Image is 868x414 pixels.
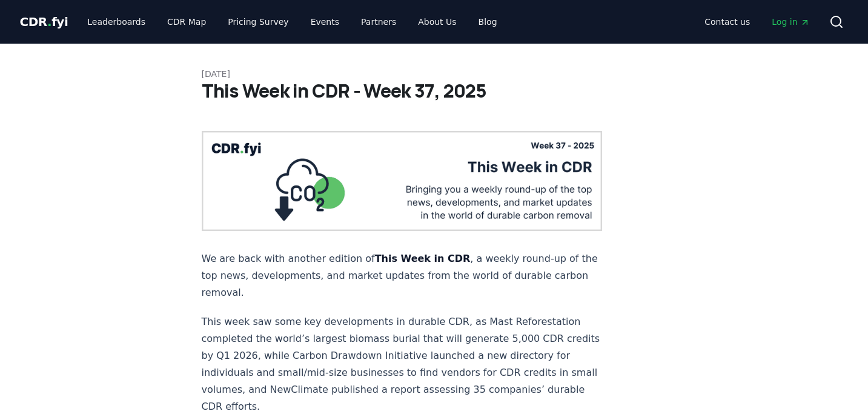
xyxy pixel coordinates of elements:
[20,15,68,29] span: CDR fyi
[202,250,603,301] p: We are back with another edition of , a weekly round-up of the top news, developments, and market...
[202,68,667,80] p: [DATE]
[78,11,155,33] a: Leaderboards
[301,11,349,33] a: Events
[20,13,68,30] a: CDR.fyi
[695,11,760,33] a: Contact us
[157,11,216,33] a: CDR Map
[202,131,603,231] img: blog post image
[218,11,298,33] a: Pricing Survey
[772,16,809,28] span: Log in
[47,15,51,29] span: .
[202,80,667,102] h1: This Week in CDR - Week 37, 2025
[762,11,819,33] a: Log in
[695,11,819,33] nav: Main
[375,253,471,264] strong: This Week in CDR
[78,11,506,33] nav: Main
[469,11,507,33] a: Blog
[408,11,466,33] a: About Us
[351,11,406,33] a: Partners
